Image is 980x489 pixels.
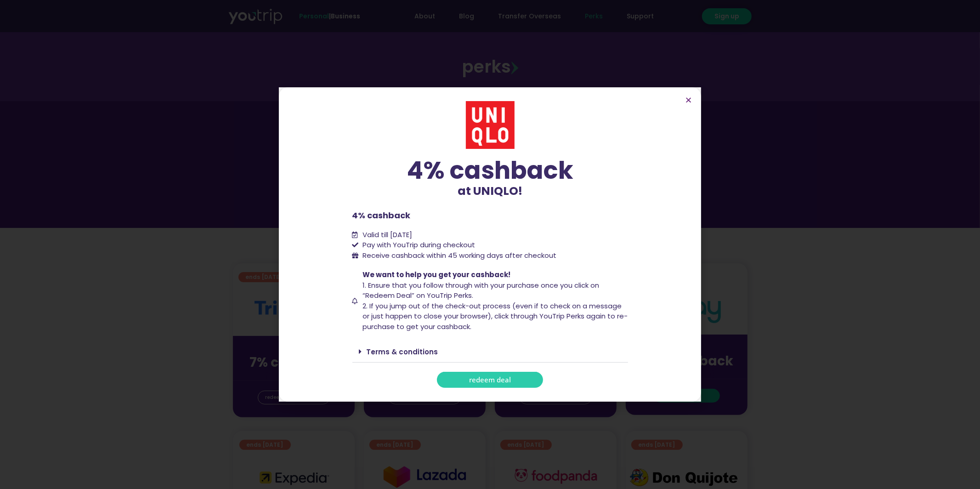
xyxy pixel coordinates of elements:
[352,158,628,182] div: 4% cashback
[363,301,628,331] span: 2. If you jump out of the check-out process (even if to check on a message or just happen to clos...
[363,270,510,279] span: We want to help you get your cashback!
[685,97,692,103] a: Close
[352,209,628,222] p: 4% cashback
[469,376,511,383] span: redeem deal
[352,158,628,200] div: at UNIQLO!
[360,240,475,250] span: Pay with YouTrip during checkout
[367,347,438,357] a: Terms & conditions
[352,341,628,363] div: Terms & conditions
[363,250,556,260] span: Receive cashback within 45 working days after checkout
[363,230,412,239] span: Valid till [DATE]
[363,280,599,301] span: 1. Ensure that you follow through with your purchase once you click on “Redeem Deal” on YouTrip P...
[437,372,543,388] a: redeem deal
